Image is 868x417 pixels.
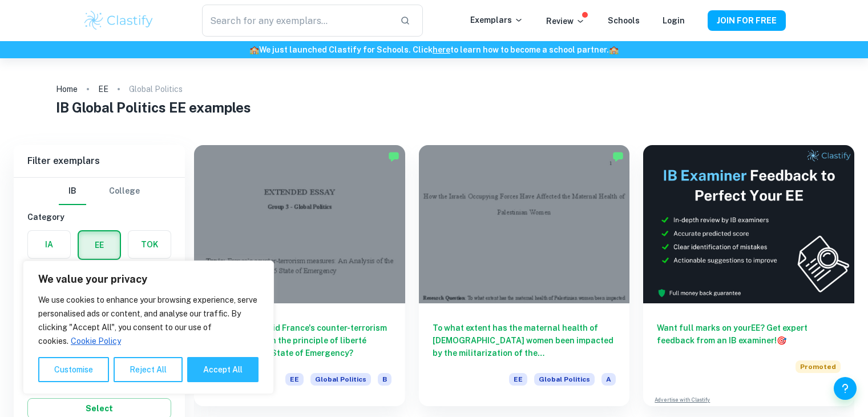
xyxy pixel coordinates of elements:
div: Filter type choice [59,178,140,205]
a: To what extent has the maternal health of [DEMOGRAPHIC_DATA] women been impacted by the militariz... [419,145,630,406]
a: Advertise with Clastify [655,396,710,404]
a: EE [98,81,108,97]
input: Search for any exemplars... [202,5,390,37]
span: Global Politics [310,373,371,386]
img: Marked [388,151,399,162]
a: Home [56,81,78,97]
button: TOK [128,231,171,258]
p: We use cookies to enhance your browsing experience, serve personalised ads or content, and analys... [38,293,259,348]
a: Cookie Policy [70,336,122,346]
span: 🎯 [777,336,786,345]
h6: Category [27,211,171,223]
span: B [378,373,391,386]
button: Help and Feedback [834,377,857,400]
button: Customise [38,357,109,382]
span: Promoted [796,360,841,373]
button: IB [59,178,86,205]
a: Login [663,16,685,25]
p: Global Politics [129,83,183,95]
a: To what extent did France's counter-terrorism measures breach the principle of liberté during the... [194,145,405,406]
div: We value your privacy [23,260,274,394]
span: 🏫 [609,45,619,54]
span: Global Politics [534,373,595,386]
p: We value your privacy [38,272,259,286]
button: JOIN FOR FREE [708,10,786,31]
button: IA [28,231,70,258]
h6: To what extent did France's counter-terrorism measures breach the principle of liberté during the... [208,322,391,359]
img: Marked [612,151,624,162]
span: 🏫 [249,45,259,54]
span: A [601,373,616,386]
a: Want full marks on yourEE? Get expert feedback from an IB examiner!PromotedAdvertise with Clastify [643,145,854,406]
p: Review [546,15,585,27]
h6: To what extent has the maternal health of [DEMOGRAPHIC_DATA] women been impacted by the militariz... [433,322,616,359]
h6: We just launched Clastify for Schools. Click to learn how to become a school partner. [2,43,866,56]
img: Clastify logo [83,9,155,32]
h1: IB Global Politics EE examples [56,97,813,118]
button: Reject All [114,357,183,382]
button: EE [79,231,120,259]
span: EE [285,373,304,386]
span: EE [509,373,527,386]
img: Thumbnail [643,145,854,303]
p: Exemplars [470,14,523,26]
a: here [433,45,450,54]
h6: Filter exemplars [14,145,185,177]
a: Schools [608,16,640,25]
h6: Want full marks on your EE ? Get expert feedback from an IB examiner! [657,322,841,347]
button: Accept All [187,357,259,382]
button: College [109,178,140,205]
